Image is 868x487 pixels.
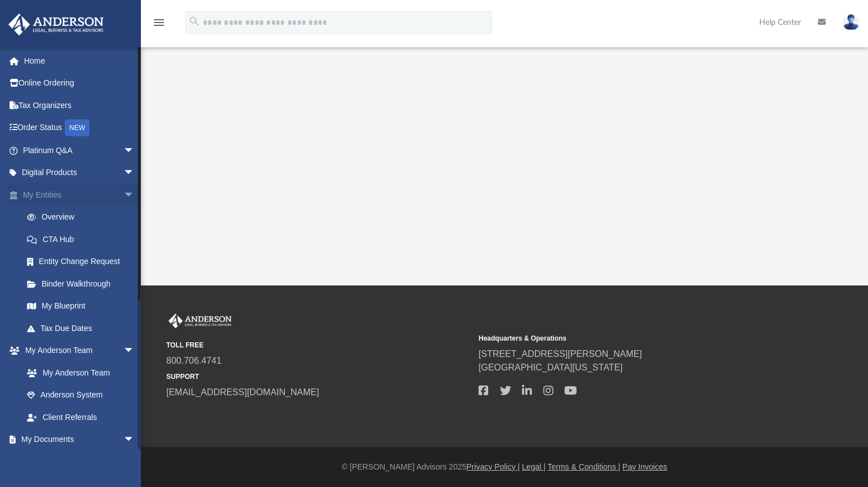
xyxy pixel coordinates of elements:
a: Online Ordering [8,72,152,95]
img: Anderson Advisors Platinum Portal [166,314,234,328]
a: [STREET_ADDRESS][PERSON_NAME] [479,349,642,359]
small: SUPPORT [166,372,471,382]
a: Client Referrals [16,406,146,428]
span: arrow_drop_down [123,339,146,363]
span: arrow_drop_down [123,139,146,162]
a: Home [8,50,152,72]
i: menu [152,16,166,29]
a: 800.706.4741 [166,356,222,365]
a: Anderson System [16,384,146,406]
a: Tax Organizers [8,94,152,117]
img: Anderson Advisors Platinum Portal [5,14,107,35]
a: [EMAIL_ADDRESS][DOMAIN_NAME] [166,387,319,397]
span: arrow_drop_down [123,428,146,452]
a: Pay Invoices [622,462,667,471]
a: My Anderson Teamarrow_drop_down [8,339,146,362]
a: Overview [16,206,152,229]
a: My Documentsarrow_drop_down [8,428,146,451]
small: Headquarters & Operations [479,333,783,343]
div: NEW [65,119,90,136]
a: My Entitiesarrow_drop_down [8,184,152,206]
a: [GEOGRAPHIC_DATA][US_STATE] [479,363,623,372]
a: CTA Hub [16,228,152,251]
a: Platinum Q&Aarrow_drop_down [8,139,152,162]
div: © [PERSON_NAME] Advisors 2025 [141,461,868,473]
a: Legal | [522,462,546,471]
a: Order StatusNEW [8,117,152,140]
a: My Blueprint [16,295,146,318]
span: arrow_drop_down [123,184,146,207]
a: Binder Walkthrough [16,272,152,295]
a: Privacy Policy | [467,462,520,471]
img: User Pic [843,14,860,30]
small: TOLL FREE [166,340,471,350]
a: My Anderson Team [16,361,140,384]
i: search [188,15,201,28]
span: arrow_drop_down [123,162,146,185]
a: Digital Productsarrow_drop_down [8,162,152,184]
a: Terms & Conditions | [548,462,621,471]
a: Tax Due Dates [16,317,152,339]
a: menu [152,21,166,29]
a: Entity Change Request [16,251,152,273]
